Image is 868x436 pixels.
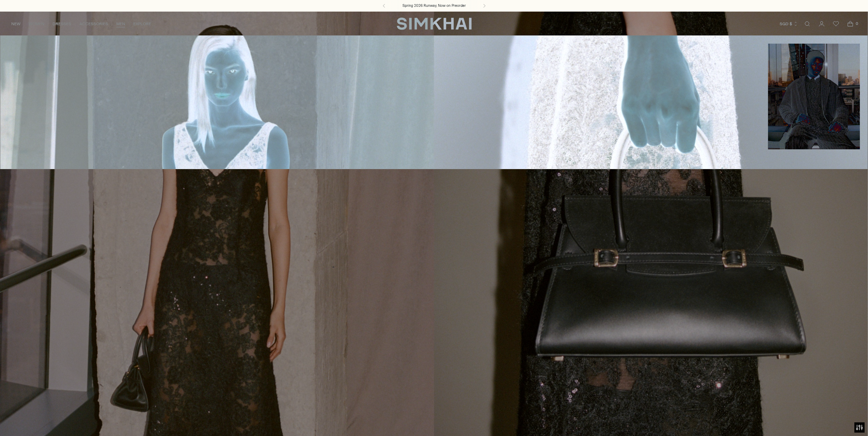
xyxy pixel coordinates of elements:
[397,17,472,30] a: SIMKHAI
[780,16,798,31] button: SGD $
[116,16,125,31] a: MEN
[133,16,151,31] a: EXPLORE
[815,17,828,31] a: Go to the account page
[800,17,814,31] a: Open search modal
[843,17,857,31] a: Open cart modal
[53,16,71,31] a: DRESSES
[29,16,44,31] a: WOMEN
[79,16,108,31] a: ACCESSORIES
[11,16,20,31] a: NEW
[854,20,860,27] span: 0
[829,17,843,31] a: Wishlist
